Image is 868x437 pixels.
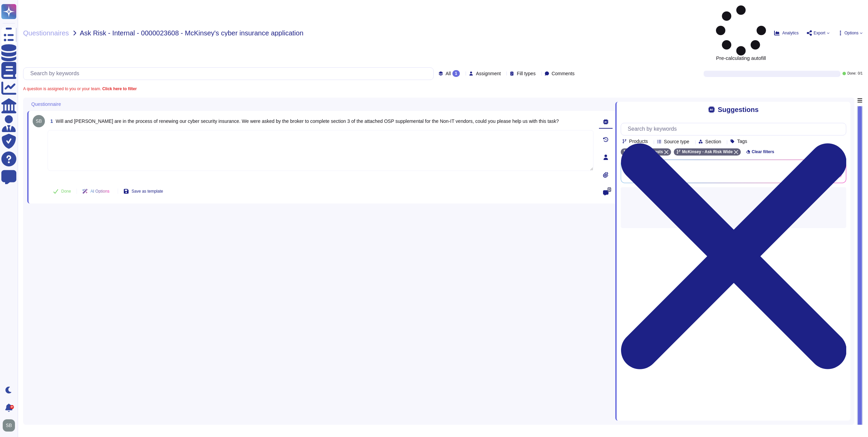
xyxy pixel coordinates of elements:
span: Questionnaires [23,30,69,36]
span: Done: [847,72,856,75]
span: Fill types [517,71,535,76]
span: All [446,71,451,76]
button: Analytics [774,30,799,36]
span: A question is assigned to you or your team. [23,87,137,91]
b: Click here to filter [101,86,137,91]
span: AI Options [90,189,110,193]
img: user [3,419,15,432]
input: Search by keywords [624,123,846,135]
span: Ask Risk - Internal - 0000023608 - McKinsey's cyber insurance application [80,30,303,36]
span: 1 [48,119,53,124]
div: 1 [452,70,460,77]
span: Save as template [132,189,163,193]
button: Done [48,184,77,198]
button: user [1,418,20,433]
input: Search by keywords [27,68,433,80]
span: 0 [607,187,611,192]
span: Analytics [782,31,799,35]
span: Options [845,31,858,35]
span: Questionnaire [31,102,61,107]
span: 0 / 1 [858,72,863,75]
span: Comments [552,71,575,76]
img: user [33,115,45,127]
button: Save as template [118,184,169,198]
div: 9+ [10,405,14,409]
span: Will and [PERSON_NAME] are in the process of renewing our cyber security insurance. We were asked... [56,118,559,124]
span: Export [814,31,825,35]
span: Done [61,189,71,193]
span: Assignment [476,71,501,76]
span: Pre-calculating autofill [716,5,766,61]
